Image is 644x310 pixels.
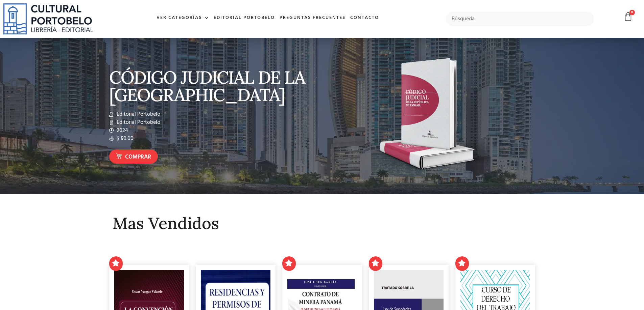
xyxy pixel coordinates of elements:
[154,11,211,25] a: Ver Categorías
[623,12,633,22] a: 0
[446,12,594,26] input: Búsqueda
[211,11,277,25] a: Editorial Portobelo
[115,110,160,118] span: Editorial Portobelo
[277,11,348,25] a: Preguntas frecuentes
[113,215,532,232] h2: Mas Vendidos
[109,149,158,164] a: Comprar
[629,10,635,15] span: 0
[115,135,134,143] span: $ 50.00
[125,153,151,162] span: Comprar
[109,68,319,104] p: CÓDIGO JUDICIAL DE LA [GEOGRAPHIC_DATA]
[115,126,128,135] span: 2024
[115,118,160,126] span: Editorial Portobelo
[348,11,381,25] a: Contacto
